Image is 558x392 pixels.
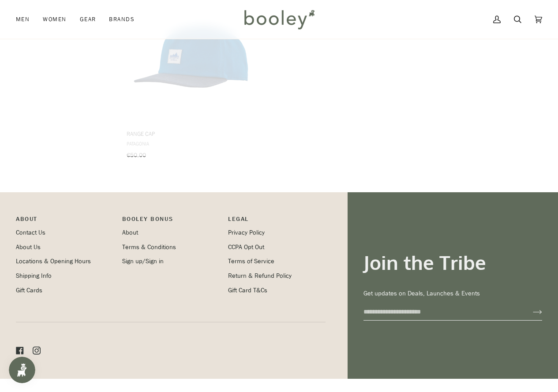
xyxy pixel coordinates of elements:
span: Women [43,15,66,24]
button: Join [519,305,542,319]
img: Booley [240,7,318,32]
a: Sign up/Sign in [122,257,164,265]
p: Pipeline_Footer Main [16,214,113,228]
a: CCPA Opt Out [228,243,264,251]
input: your-email@example.com [363,304,519,320]
a: Terms & Conditions [122,243,176,251]
a: Shipping Info [16,272,52,280]
span: Men [16,15,30,24]
a: Privacy Policy [228,228,265,237]
a: Terms of Service [228,257,274,265]
p: Booley Bonus [122,214,220,228]
a: Locations & Opening Hours [16,257,91,265]
span: €50.00 [127,151,146,159]
a: About Us [16,243,41,251]
a: Contact Us [16,228,45,237]
a: Return & Refund Policy [228,272,292,280]
iframe: Button to open loyalty program pop-up [9,357,35,383]
p: Get updates on Deals, Launches & Events [363,289,542,299]
span: Gear [80,15,96,24]
h3: Join the Tribe [363,250,542,275]
p: Pipeline_Footer Sub [228,214,326,228]
a: Gift Card T&Cs [228,286,267,295]
span: Brands [109,15,135,24]
a: Gift Cards [16,286,42,295]
a: About [122,228,138,237]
